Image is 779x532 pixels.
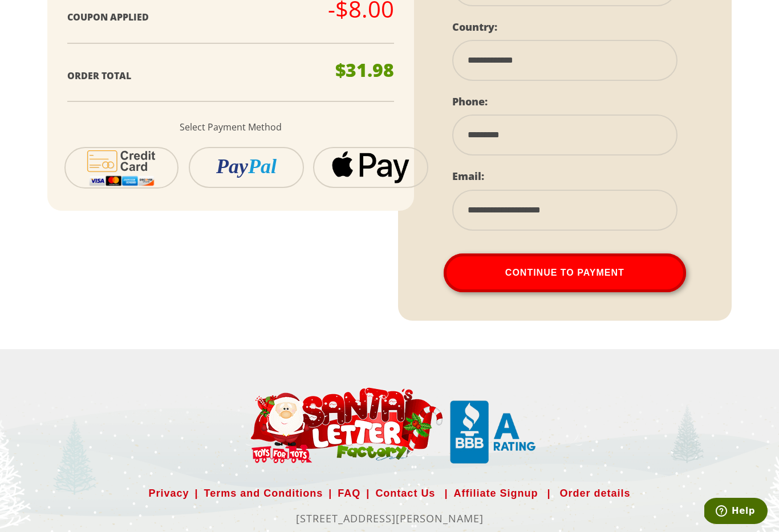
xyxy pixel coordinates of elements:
[452,95,488,108] label: Phone:
[189,484,204,502] span: |
[323,484,338,502] span: |
[360,484,375,502] span: |
[450,400,535,463] img: Santa Letter Small Logo
[80,148,164,187] img: cc-icon-2.svg
[541,484,556,502] span: |
[216,155,248,178] i: Pay
[439,484,453,502] span: |
[204,484,323,502] a: Terms and Conditions
[452,169,484,183] label: Email:
[244,386,448,464] img: Santa Letter Small Logo
[375,484,435,502] a: Contact Us
[22,509,757,527] p: [STREET_ADDRESS][PERSON_NAME]
[67,68,337,84] p: Order Total
[338,484,360,502] a: FAQ
[331,150,410,183] img: applepay.png
[704,498,768,526] iframe: Opens a widget where you can find more information
[452,20,497,34] label: Country:
[67,9,337,26] p: Coupon Applied
[453,484,538,502] a: Affiliate Signup
[148,484,189,502] a: Privacy
[189,147,304,188] button: PayPal
[335,61,394,79] p: $31.98
[444,253,686,292] button: Continue To Payment
[67,119,394,136] p: Select Payment Method
[559,484,630,502] a: Order details
[248,155,277,178] i: Pal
